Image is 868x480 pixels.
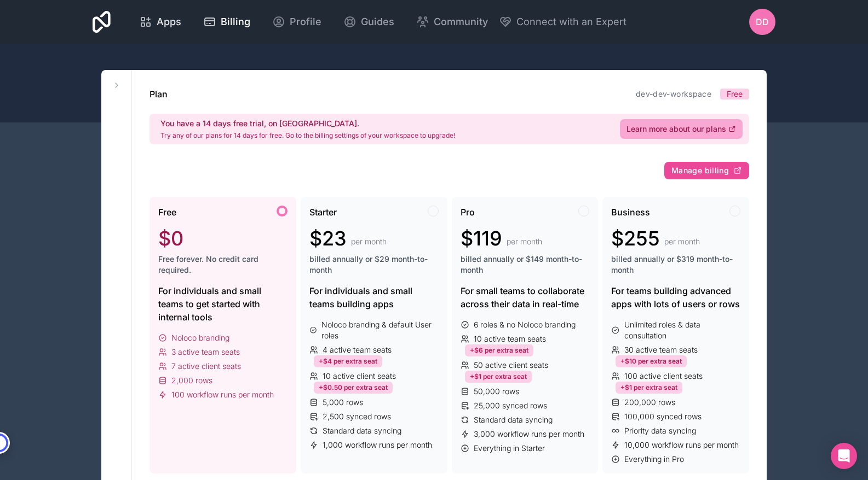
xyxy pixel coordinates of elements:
[160,118,455,129] h2: You have a 14 days free trial, on [GEOGRAPHIC_DATA].
[624,440,739,450] span: 10,000 workflow runs per month
[474,429,584,440] span: 3,000 workflow runs per month
[611,284,740,311] div: For teams building advanced apps with lots of users or rows
[314,355,382,367] div: +$4 per extra seat
[831,443,857,469] div: Open Intercom Messenger
[465,371,532,383] div: +$1 per extra seat
[624,454,684,465] span: Everything in Pro
[620,119,743,139] a: Learn more about our plans
[727,89,743,99] span: Free
[194,10,259,34] a: Billing
[221,14,250,30] span: Billing
[158,206,176,219] span: Free
[664,236,700,247] span: per month
[611,227,660,249] span: $255
[616,382,682,394] div: +$1 per extra seat
[314,382,393,394] div: +$0.50 per extra seat
[461,254,590,276] span: billed annually or $149 month-to-month
[434,14,488,30] span: Community
[624,344,698,355] span: 30 active team seats
[323,411,391,422] span: 2,500 synced rows
[499,14,626,30] button: Connect with an Expert
[263,10,330,34] a: Profile
[465,344,533,356] div: +$6 per extra seat
[323,425,401,436] span: Standard data syncing
[624,319,740,341] span: Unlimited roles & data consultation
[309,284,439,311] div: For individuals and small teams building apps
[474,386,519,397] span: 50,000 rows
[171,389,274,400] span: 100 workflow runs per month
[474,414,553,425] span: Standard data syncing
[664,162,749,179] button: Manage billing
[171,375,212,386] span: 2,000 rows
[361,14,394,30] span: Guides
[335,10,403,34] a: Guides
[624,425,696,436] span: Priority data syncing
[474,360,548,371] span: 50 active client seats
[323,397,363,408] span: 5,000 rows
[158,284,288,324] div: For individuals and small teams to get started with internal tools
[611,254,740,276] span: billed annually or $319 month-to-month
[309,206,337,219] span: Starter
[157,14,181,30] span: Apps
[756,15,769,28] span: DD
[474,443,545,454] span: Everything in Starter
[636,89,711,98] a: dev-dev-workspace
[474,319,576,330] span: 6 roles & no Noloco branding
[309,254,439,276] span: billed annually or $29 month-to-month
[171,361,241,372] span: 7 active client seats
[130,10,190,34] a: Apps
[611,206,650,219] span: Business
[461,206,475,219] span: Pro
[323,440,432,450] span: 1,000 workflow runs per month
[461,227,502,249] span: $119
[616,355,687,367] div: +$10 per extra seat
[158,227,183,249] span: $0
[321,319,438,341] span: Noloco branding & default User roles
[624,397,675,408] span: 200,000 rows
[624,371,703,382] span: 100 active client seats
[461,284,590,311] div: For small teams to collaborate across their data in real-time
[474,333,546,344] span: 10 active team seats
[160,131,455,140] p: Try any of our plans for 14 days for free. Go to the billing settings of your workspace to upgrade!
[309,227,347,249] span: $23
[507,236,542,247] span: per month
[626,124,726,134] span: Learn more about our plans
[671,166,729,175] span: Manage billing
[323,344,392,355] span: 4 active team seats
[474,400,547,411] span: 25,000 synced rows
[158,254,288,276] span: Free forever. No credit card required.
[150,87,168,101] h1: Plan
[290,14,321,30] span: Profile
[516,14,626,30] span: Connect with an Expert
[624,411,702,422] span: 100,000 synced rows
[171,347,240,358] span: 3 active team seats
[323,371,396,382] span: 10 active client seats
[171,332,229,343] span: Noloco branding
[351,236,387,247] span: per month
[407,10,497,34] a: Community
